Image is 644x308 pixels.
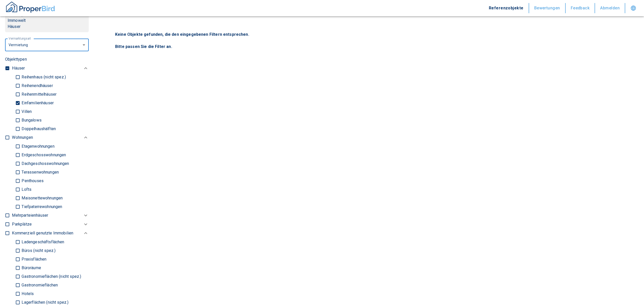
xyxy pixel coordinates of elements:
p: Doppelhaushälften [20,127,56,131]
p: Gastronomieflächen [20,283,58,287]
p: Häuser [8,24,86,30]
div: Wohnungen [12,133,89,142]
div: Mehrparteienhäuser [12,211,89,220]
p: Lagerflächen (nicht spez.) [20,300,68,304]
p: Reihenhaus (nicht spez.) [20,75,66,79]
p: Etagenwohnungen [20,144,54,148]
button: Feedback [566,3,595,13]
p: Einfamilienhäuser [20,101,54,105]
p: Lofts [20,187,31,192]
p: Gastronomieflächen (nicht spez.) [20,275,81,279]
p: Wohnungen [12,134,33,141]
p: Villen [20,110,32,114]
p: Reihenendhäuser [20,84,53,88]
button: Referenzobjekte [484,3,529,13]
p: Mehrparteienhäuser [12,212,48,218]
p: Erdgeschosswohnungen [20,153,66,157]
div: letzte 6 Monate [5,38,89,52]
p: Maisonettewohnungen [20,196,63,200]
p: Parkplätze [12,221,32,227]
p: Büros (nicht spez.) [20,249,56,253]
p: Terassenwohnungen [20,170,59,174]
img: ProperBird Logo and Home Button [5,1,56,13]
button: Bewertungen [529,3,566,13]
button: Abmelden [595,3,625,13]
button: ProperBird Logo and Home Button [5,1,56,15]
p: Kommerziell genutzte Immobilien [12,230,73,236]
p: Reihenmittelhäuser [20,92,57,96]
p: Ladengeschäftsflächen [20,240,64,244]
p: Tiefpaterrewohnungen [20,205,62,209]
p: Büroräume [20,266,41,270]
p: Bungalows [20,118,41,122]
p: Dachgeschosswohnungen [20,162,69,166]
p: Penthouses [20,179,44,183]
p: Hotels [20,292,34,296]
p: Häuser [12,65,25,71]
div: Kommerziell genutzte Immobilien [12,229,89,238]
p: Objekttypen [5,56,89,62]
p: Keine Objekte gefunden, die den eingegebenen Filtern entsprechen. Bitte passen Sie die Filter an. [115,31,623,50]
p: Praxisflächen [20,257,46,261]
div: Parkplätze [12,220,89,229]
div: Häuser [12,64,89,73]
p: Auf Ebay, Immobilie1, Immoscout oder Immowelt [8,11,86,24]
